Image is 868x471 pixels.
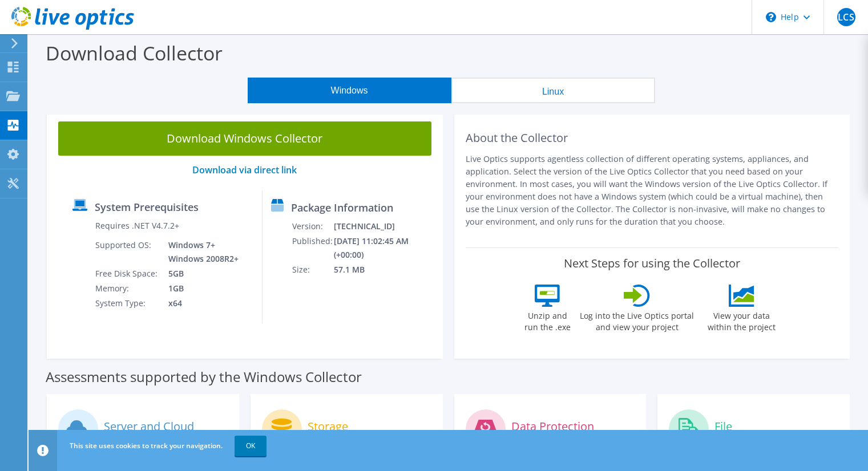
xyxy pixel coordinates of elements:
td: Published: [292,234,333,262]
label: File [714,421,732,432]
td: [DATE] 11:02:45 AM (+00:00) [333,234,437,262]
td: Free Disk Space: [95,266,160,281]
td: [TECHNICAL_ID] [333,219,437,234]
label: Assessments supported by the Windows Collector [46,371,362,383]
td: 5GB [160,266,241,281]
svg: \n [766,12,776,22]
td: Windows 7+ Windows 2008R2+ [160,238,241,266]
td: Version: [292,219,333,234]
td: 1GB [160,281,241,296]
label: Server and Cloud [104,421,194,432]
td: x64 [160,296,241,311]
label: View your data within the project [700,307,782,333]
td: Memory: [95,281,160,296]
a: Download Windows Collector [58,121,431,156]
label: Next Steps for using the Collector [564,257,740,270]
label: System Prerequisites [95,201,199,213]
a: OK [235,436,267,456]
p: Live Optics supports agentless collection of different operating systems, appliances, and applica... [466,153,839,228]
label: Unzip and run the .exe [521,307,574,333]
a: Download via direct link [192,164,297,176]
label: Requires .NET V4.7.2+ [95,220,179,232]
label: Package Information [291,202,393,213]
label: Storage [308,421,348,432]
span: LCS [837,8,855,26]
h2: About the Collector [466,131,839,145]
label: Log into the Live Optics portal and view your project [579,307,695,333]
td: Supported OS: [95,238,160,266]
label: Download Collector [46,40,223,66]
td: 57.1 MB [333,262,437,277]
button: Windows [248,78,451,103]
td: Size: [292,262,333,277]
td: System Type: [95,296,160,311]
button: Linux [451,78,655,103]
span: This site uses cookies to track your navigation. [70,441,223,450]
label: Data Protection [511,421,594,432]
